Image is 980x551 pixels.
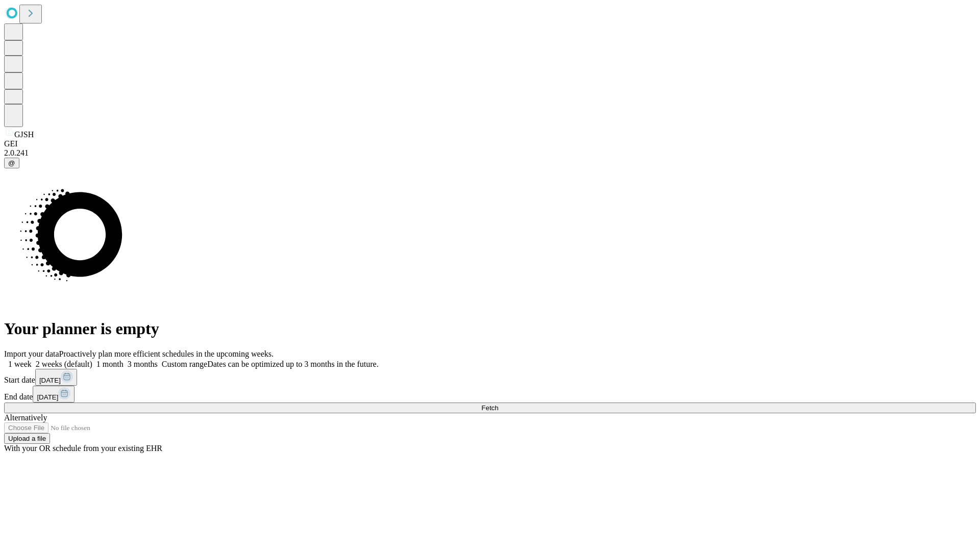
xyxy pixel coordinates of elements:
h1: Your planner is empty [4,319,976,338]
span: Import your data [4,349,59,358]
button: @ [4,158,19,168]
div: Start date [4,369,976,386]
button: [DATE] [33,386,75,403]
span: [DATE] [39,377,61,384]
span: Proactively plan more efficient schedules in the upcoming weeks. [59,349,274,358]
span: Fetch [481,404,498,412]
span: Alternatively [4,413,47,422]
button: Fetch [4,403,976,413]
button: [DATE] [35,369,77,386]
span: [DATE] [37,393,58,401]
span: 2 weeks (default) [36,360,92,368]
div: GEI [4,139,976,148]
div: 2.0.241 [4,148,976,158]
span: Custom range [162,360,207,368]
button: Upload a file [4,433,50,444]
span: 1 month [96,360,124,368]
span: @ [8,159,15,167]
span: With your OR schedule from your existing EHR [4,444,162,453]
span: 3 months [128,360,158,368]
span: Dates can be optimized up to 3 months in the future. [207,360,378,368]
div: End date [4,386,976,403]
span: 1 week [8,360,32,368]
span: GJSH [14,130,34,139]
